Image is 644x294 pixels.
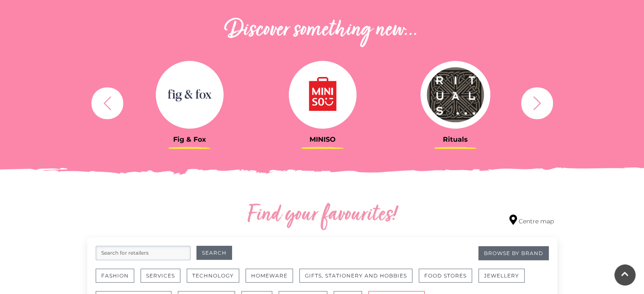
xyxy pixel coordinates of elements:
h2: Find your favourites! [168,202,477,229]
button: Technology [187,269,239,283]
a: MINISO [263,61,383,143]
a: Technology [187,269,246,291]
a: Fashion [96,269,141,291]
button: Gifts, Stationery and Hobbies [299,269,412,283]
h2: Discover something new... [87,17,557,44]
a: Services [141,269,187,291]
a: Fig & Fox [130,61,250,143]
button: Homeware [246,269,293,283]
h3: MINISO [263,135,383,143]
a: Jewellery [478,269,531,291]
a: Centre map [509,214,554,226]
h3: Rituals [395,135,516,143]
a: Browse By Brand [478,246,549,260]
button: Search [196,246,232,260]
a: Homeware [246,269,299,291]
a: Gifts, Stationery and Hobbies [299,269,419,291]
button: Food Stores [419,269,472,283]
button: Services [141,269,180,283]
button: Fashion [96,269,134,283]
a: Rituals [395,61,516,143]
h3: Fig & Fox [130,135,250,143]
button: Jewellery [478,269,525,283]
input: Search for retailers [96,246,191,260]
a: Food Stores [419,269,478,291]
